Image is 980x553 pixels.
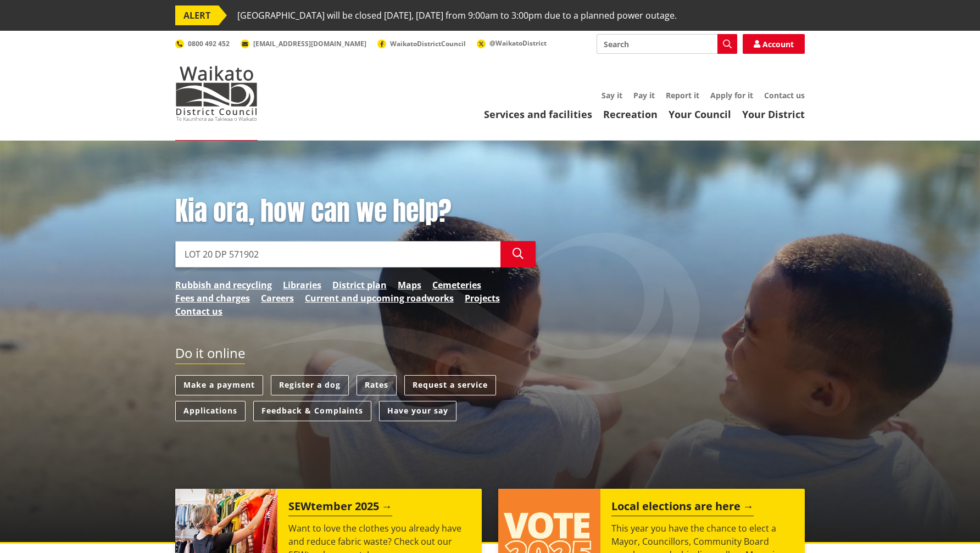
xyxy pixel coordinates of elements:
[710,90,753,100] a: Apply for it
[188,39,230,48] span: 0800 492 452
[261,292,294,305] a: Careers
[237,5,677,25] span: [GEOGRAPHIC_DATA] will be closed [DATE], [DATE] from 9:00am to 3:00pm due to a planned power outage.
[743,34,805,54] a: Account
[465,292,500,305] a: Projects
[175,401,246,421] a: Applications
[175,39,230,48] a: 0800 492 452
[175,195,536,227] h1: Kia ora, how can we help?
[175,305,222,318] a: Contact us
[175,278,272,292] a: Rubbish and recycling
[175,241,500,267] input: Search input
[175,292,250,305] a: Fees and charges
[484,108,592,121] a: Services and facilities
[175,5,219,25] span: ALERT
[271,375,349,395] a: Register a dog
[253,39,366,48] span: [EMAIL_ADDRESS][DOMAIN_NAME]
[305,292,454,305] a: Current and upcoming roadworks
[669,108,731,121] a: Your Council
[432,278,481,292] a: Cemeteries
[390,39,466,48] span: WaikatoDistrictCouncil
[379,401,456,421] a: Have your say
[175,375,263,395] a: Make a payment
[611,500,754,516] h2: Local elections are here
[398,278,421,292] a: Maps
[666,90,699,100] a: Report it
[288,500,392,516] h2: SEWtember 2025
[332,278,387,292] a: District plan
[603,108,658,121] a: Recreation
[764,90,805,100] a: Contact us
[175,345,245,365] h2: Do it online
[742,108,805,121] a: Your District
[404,375,496,395] a: Request a service
[602,90,622,100] a: Say it
[283,278,321,292] a: Libraries
[253,401,371,421] a: Feedback & Complaints
[175,66,258,121] img: Waikato District Council - Te Kaunihera aa Takiwaa o Waikato
[241,39,366,48] a: [EMAIL_ADDRESS][DOMAIN_NAME]
[633,90,655,100] a: Pay it
[377,39,466,48] a: WaikatoDistrictCouncil
[477,38,547,48] a: @WaikatoDistrict
[489,38,547,48] span: @WaikatoDistrict
[357,375,397,395] a: Rates
[597,34,737,54] input: Search input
